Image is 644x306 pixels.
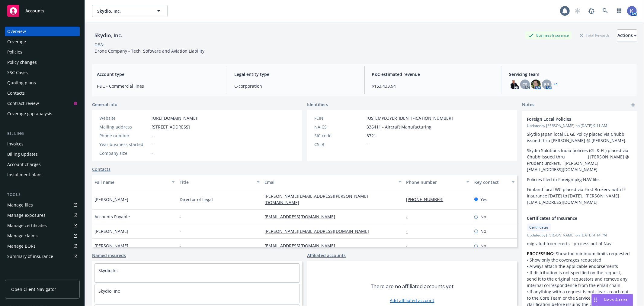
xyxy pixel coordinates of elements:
[99,124,149,130] div: Mailing address
[314,132,364,139] div: SIC code
[234,71,357,77] span: Legal entity type
[7,241,36,251] div: Manage BORs
[180,228,181,234] span: -
[5,200,80,210] a: Manage files
[7,47,22,57] div: Policies
[406,243,413,249] a: -
[474,179,508,185] div: Key contact
[314,141,364,148] div: CSLB
[262,175,404,189] button: Email
[592,294,599,306] div: Drag to move
[527,186,632,205] p: Fiinland local WC placed via First Brokers with IF Insurance [DATE] to [DATE]. [PERSON_NAME][EMAI...
[554,83,558,86] a: +1
[95,196,128,203] span: [PERSON_NAME]
[99,141,149,148] div: Year business started
[527,123,632,129] span: Updated by [PERSON_NAME] on [DATE] 9:11 AM
[7,57,37,67] div: Policy changes
[264,228,374,234] a: [PERSON_NAME][EMAIL_ADDRESS][DOMAIN_NAME]
[7,149,38,159] div: Billing updates
[5,149,80,159] a: Billing updates
[314,124,364,130] div: NAICS
[5,57,80,67] a: Policy changes
[99,115,149,121] div: Website
[95,41,106,48] div: DBA: -
[5,47,80,57] a: Policies
[7,210,46,220] div: Manage exposures
[5,88,80,98] a: Contacts
[617,29,637,41] button: Actions
[7,160,41,169] div: Account charges
[7,200,33,210] div: Manage files
[472,175,517,189] button: Key contact
[307,252,346,259] a: Affiliated accounts
[5,241,80,251] a: Manage BORs
[180,213,181,220] span: -
[522,81,527,88] span: CS
[5,99,80,108] a: Contract review
[264,243,340,249] a: [EMAIL_ADDRESS][DOMAIN_NAME]
[180,196,213,203] span: Director of Legal
[99,150,149,156] div: Company size
[522,101,534,109] span: Notes
[264,214,340,220] a: [EMAIL_ADDRESS][DOMAIN_NAME]
[92,31,125,39] div: Skydio, Inc.
[406,179,463,185] div: Phone number
[529,225,549,230] span: Certificates
[7,170,43,180] div: Installment plans
[25,8,44,13] span: Accounts
[95,243,128,249] span: [PERSON_NAME]
[5,78,80,88] a: Quoting plans
[5,160,80,169] a: Account charges
[95,179,168,185] div: Full name
[99,132,149,139] div: Phone number
[7,231,38,241] div: Manage claims
[92,101,117,108] span: General info
[522,111,637,210] div: Foreign Local PoliciesUpdatedby [PERSON_NAME] on [DATE] 9:11 AMSkydio Japan local EL GL Policy pl...
[527,240,632,247] p: migrated from ecerts - process out of Nav
[480,243,486,249] span: No
[613,5,625,17] a: Switch app
[7,221,47,230] div: Manage certificates
[5,192,80,198] div: Tools
[180,243,181,249] span: -
[180,179,253,185] div: Title
[95,228,128,234] span: [PERSON_NAME]
[5,170,80,180] a: Installment plans
[264,193,368,205] a: [PERSON_NAME][EMAIL_ADDRESS][PERSON_NAME][DOMAIN_NAME]
[509,80,519,89] img: photo
[314,115,364,121] div: FEIN
[177,175,262,189] button: Title
[5,2,80,19] a: Accounts
[5,252,80,261] a: Summary of insurance
[480,228,486,234] span: No
[367,132,376,139] span: 3721
[577,31,613,39] div: Total Rewards
[307,101,328,108] span: Identifiers
[7,139,24,149] div: Invoices
[527,176,632,183] p: Policies filed in Foreign pkg NAV file.
[5,210,80,220] a: Manage exposures
[97,71,219,77] span: Account type
[599,5,611,17] a: Search
[367,124,431,130] span: 336411 - Aircraft Manufacturing
[572,5,584,17] a: Start snowing
[92,5,168,17] button: Skydio, Inc.
[480,196,487,203] span: Yes
[406,214,413,220] a: -
[5,131,80,137] div: Billing
[531,80,541,89] img: photo
[7,68,28,77] div: SSC Cases
[406,197,449,202] a: [PHONE_NUMBER]
[367,141,368,148] span: -
[585,5,598,17] a: Report a Bug
[7,88,25,98] div: Contacts
[406,228,413,234] a: -
[152,132,153,139] span: -
[5,139,80,149] a: Invoices
[7,27,26,36] div: Overview
[11,286,56,292] span: Open Client Navigator
[527,131,632,144] p: Skydio Japan local EL GL Policy placed via Chubb issued thru [PERSON_NAME] @ [PERSON_NAME].
[152,115,197,121] a: [URL][DOMAIN_NAME]
[527,215,616,221] span: Certificates of Insurance
[95,48,204,54] span: Drone Company - Tech, Software and Aviation Liability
